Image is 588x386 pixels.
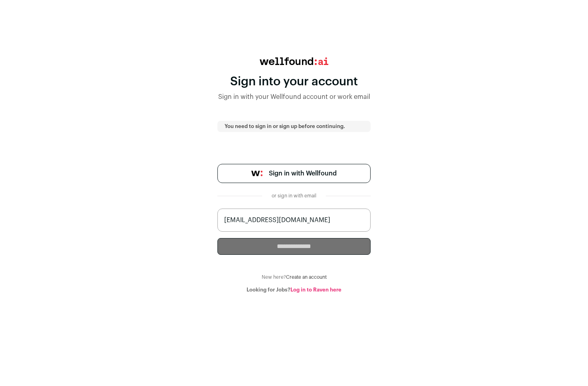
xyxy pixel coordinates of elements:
a: Log in to Raven here [290,287,341,292]
p: You need to sign in or sign up before continuing. [225,123,363,130]
div: New here? [217,274,371,280]
div: or sign in with email [268,193,320,199]
div: Sign in with your Wellfound account or work email [217,92,371,102]
a: Create an account [286,275,327,280]
div: Looking for Jobs? [217,287,371,293]
input: name@work-email.com [217,209,371,232]
div: Sign into your account [217,75,371,89]
img: wellfound:ai [260,57,328,65]
img: wellfound-symbol-flush-black-fb3c872781a75f747ccb3a119075da62bfe97bd399995f84a933054e44a575c4.png [251,171,262,176]
span: Sign in with Wellfound [269,169,337,178]
a: Sign in with Wellfound [217,164,371,183]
